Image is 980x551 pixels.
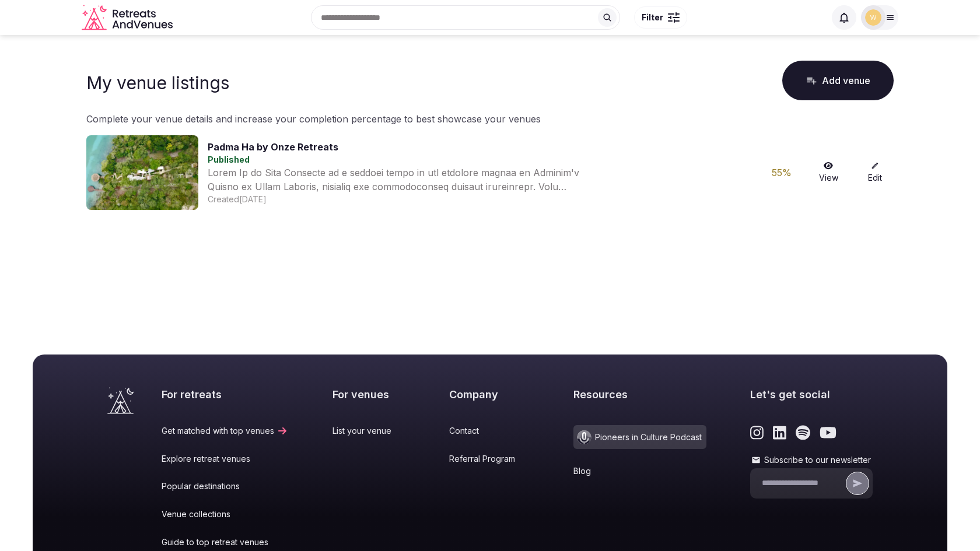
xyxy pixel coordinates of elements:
[750,425,764,440] a: Link to the retreats and venues Instagram page
[856,162,894,184] a: Edit
[86,112,894,126] p: Complete your venue details and increase your completion percentage to best showcase your venues
[449,425,529,437] a: Contact
[332,387,405,402] h2: For venues
[865,9,881,26] img: woo_user_8790
[750,387,873,402] h2: Let's get social
[208,166,587,194] div: Lorem Ip do Sita Consecte ad e seddoei tempo in utl etdolore magnaa en Adminim'v Quisno ex Ullam ...
[634,6,687,29] button: Filter
[796,425,810,440] a: Link to the retreats and venues Spotify page
[82,5,175,31] svg: Retreats and Venues company logo
[782,61,894,100] button: Add venue
[642,12,663,23] span: Filter
[162,480,288,492] a: Popular destinations
[82,5,175,31] a: Visit the homepage
[86,135,198,210] img: Venue cover photo for Padma Ha by Onze Retreats
[162,387,288,402] h2: For retreats
[820,425,836,440] a: Link to the retreats and venues Youtube page
[449,387,529,402] h2: Company
[573,387,706,402] h2: Resources
[208,141,338,153] a: Padma Ha by Onze Retreats
[162,453,288,465] a: Explore retreat venues
[162,536,288,548] a: Guide to top retreat venues
[332,425,405,437] a: List your venue
[750,454,873,466] label: Subscribe to our newsletter
[208,194,754,205] div: Created [DATE]
[162,508,288,520] a: Venue collections
[763,166,800,180] div: 55 %
[573,425,706,449] a: Pioneers in Culture Podcast
[86,72,229,93] h1: My venue listings
[107,387,134,414] a: Visit the homepage
[810,162,847,184] a: View
[162,425,288,437] a: Get matched with top venues
[208,155,250,164] span: Published
[449,453,529,465] a: Referral Program
[573,465,706,477] a: Blog
[773,425,786,440] a: Link to the retreats and venues LinkedIn page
